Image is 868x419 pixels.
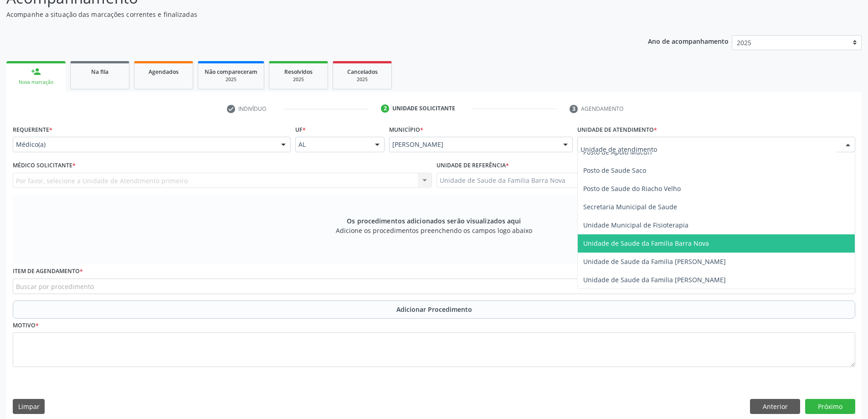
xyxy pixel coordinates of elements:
span: Não compareceram [205,68,257,76]
p: Ano de acompanhamento [648,35,729,47]
span: Posto de Saude do Riacho Velho [583,184,681,193]
span: Unidade de Saude da Familia [PERSON_NAME] [583,275,726,284]
div: 2025 [339,76,385,83]
span: AL [298,140,366,149]
span: Buscar por procedimento [16,282,94,291]
label: Item de agendamento [13,264,83,279]
span: Os procedimentos adicionados serão visualizados aqui [347,216,521,226]
button: Adicionar Procedimento [13,300,855,319]
label: Unidade de atendimento [577,123,657,137]
label: UF [295,123,306,137]
div: 2025 [205,76,257,83]
span: Unidade de Saude da Familia [PERSON_NAME] [583,257,726,266]
span: [PERSON_NAME] [392,140,554,149]
div: Unidade solicitante [392,104,455,113]
span: Adicionar Procedimento [396,305,472,314]
label: Município [389,123,423,137]
span: Agendados [149,68,179,76]
div: 2 [381,104,389,113]
label: Unidade de referência [437,159,509,173]
label: Médico Solicitante [13,159,76,173]
label: Motivo [13,319,39,333]
button: Anterior [750,399,800,414]
span: Na fila [91,68,108,76]
input: Unidade de atendimento [580,140,837,158]
span: Posto de Saude Saco [583,166,646,175]
button: Próximo [805,399,855,414]
span: Unidade Municipal de Fisioterapia [583,221,688,229]
p: Acompanhe a situação das marcações correntes e finalizadas [6,10,605,19]
span: Posto de Apoio Mucuri [583,148,652,156]
span: Cancelados [347,68,378,76]
span: Resolvidos [284,68,313,76]
div: Nova marcação [13,79,59,86]
span: Secretaria Municipal de Saude [583,202,677,211]
div: person_add [31,67,41,77]
label: Requerente [13,123,52,137]
span: Médico(a) [16,140,272,149]
div: 2025 [276,76,321,83]
span: Unidade de Saude da Familia Barra Nova [583,239,709,248]
span: Adicione os procedimentos preenchendo os campos logo abaixo [336,226,532,235]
